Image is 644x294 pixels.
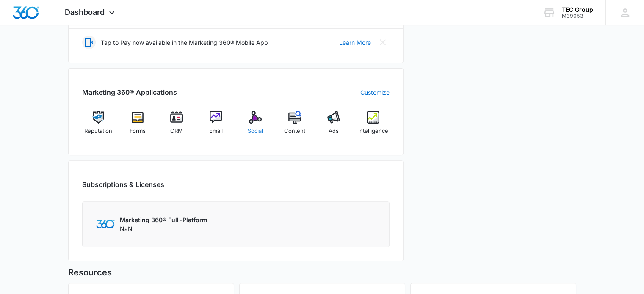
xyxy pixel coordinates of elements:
[278,111,311,141] a: Content
[562,6,593,13] div: account name
[120,215,207,233] div: NaN
[130,127,146,135] span: Forms
[101,38,268,47] p: Tap to Pay now available in the Marketing 360® Mobile App
[65,8,105,16] span: Dashboard
[360,88,390,97] a: Customize
[376,36,390,49] button: Close
[121,111,154,141] a: Forms
[120,215,207,224] p: Marketing 360® Full-Platform
[170,127,183,135] span: CRM
[160,111,193,141] a: CRM
[209,127,223,135] span: Email
[200,111,232,141] a: Email
[284,127,305,135] span: Content
[82,87,177,97] h2: Marketing 360® Applications
[329,127,339,135] span: Ads
[339,38,371,47] a: Learn More
[82,179,164,190] h2: Subscriptions & Licenses
[82,111,115,141] a: Reputation
[562,13,593,19] div: account id
[357,111,390,141] a: Intelligence
[358,127,388,135] span: Intelligence
[248,127,263,135] span: Social
[239,111,272,141] a: Social
[96,220,115,228] img: Marketing 360 Logo
[318,111,350,141] a: Ads
[68,266,576,279] h5: Resources
[84,127,112,135] span: Reputation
